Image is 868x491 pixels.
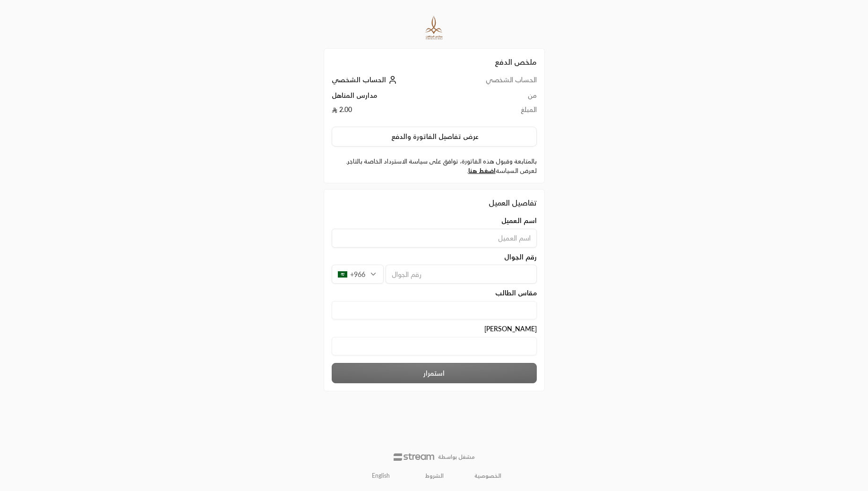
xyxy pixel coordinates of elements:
div: +966 [332,265,384,284]
img: Company Logo [423,15,445,41]
div: تفاصيل العميل [332,197,537,208]
td: المبلغ [448,105,537,119]
a: اضغط هنا [468,167,496,174]
span: اسم العميل [501,216,537,225]
h2: ملخص الدفع [332,56,537,68]
span: رقم الجوال [504,252,537,262]
button: عرض تفاصيل الفاتورة والدفع [332,127,537,146]
td: 2.00 [332,105,448,119]
a: الشروط [425,472,444,480]
td: من [448,91,537,105]
span: [PERSON_NAME] [484,324,537,334]
td: مدارس المناهل [332,91,448,105]
span: مقاس الطالب [495,288,537,298]
input: رقم الجوال [386,265,537,284]
a: الخصوصية [474,472,501,480]
input: اسم العميل [332,229,537,248]
a: English [367,468,395,483]
td: الحساب الشخصي [448,75,537,91]
p: مشغل بواسطة [438,453,475,461]
label: بالمتابعة وقبول هذه الفاتورة، توافق على سياسة الاسترداد الخاصة بالتاجر. لعرض السياسة . [332,157,537,175]
a: الحساب الشخصي [332,76,399,84]
span: الحساب الشخصي [332,76,386,84]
